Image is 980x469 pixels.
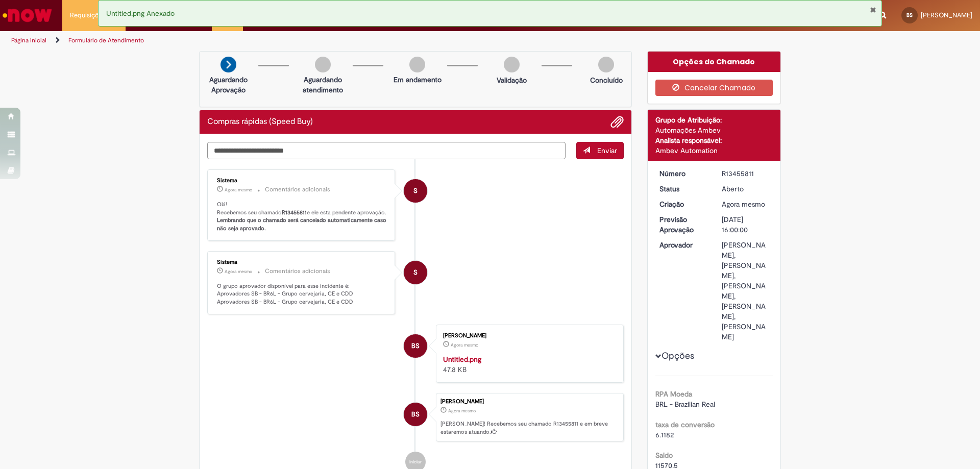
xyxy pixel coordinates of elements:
[217,259,387,265] div: Sistema
[404,334,427,358] div: Beatriz Napoleao Santana
[411,334,420,358] span: BS
[225,187,252,193] span: Agora mesmo
[722,184,769,194] div: Aberto
[404,403,427,426] div: Beatriz Napoleao Santana
[225,268,252,275] time: 28/08/2025 08:41:51
[652,199,715,209] dt: Criação
[655,420,715,429] b: taxa de conversão
[409,57,425,72] img: img-circle-grey.png
[443,354,613,375] div: 47.8 KB
[722,214,769,235] div: [DATE] 16:00:00
[655,80,773,96] button: Cancelar Chamado
[217,201,387,233] p: Olá! Recebemos seu chamado e ele esta pendente aprovação.
[207,142,566,159] textarea: Digite sua mensagem aqui...
[220,57,236,72] img: arrow-next.png
[655,400,715,409] span: BRL - Brazilian Real
[451,342,478,348] span: Agora mesmo
[207,393,624,442] li: Beatriz Napoleao Santana
[204,75,253,95] p: Aguardando Aprovação
[652,184,715,194] dt: Status
[440,399,618,405] div: [PERSON_NAME]
[655,389,692,399] b: RPA Moeda
[576,142,624,159] button: Enviar
[610,115,624,129] button: Adicionar anexos
[655,145,773,156] div: Ambev Automation
[448,408,476,414] span: Agora mesmo
[655,430,674,439] span: 6.1182
[8,31,646,50] ul: Trilhas de página
[722,200,765,209] span: Agora mesmo
[68,36,144,44] a: Formulário de Atendimento
[225,187,252,193] time: 28/08/2025 08:41:55
[404,261,427,284] div: System
[598,57,614,72] img: img-circle-grey.png
[597,146,617,155] span: Enviar
[443,333,613,339] div: [PERSON_NAME]
[722,240,769,342] div: [PERSON_NAME], [PERSON_NAME], [PERSON_NAME], [PERSON_NAME], [PERSON_NAME]
[413,260,418,285] span: S
[504,57,520,72] img: img-circle-grey.png
[655,115,773,125] div: Grupo de Atribuição:
[655,135,773,145] div: Analista responsável:
[207,117,313,127] h2: Compras rápidas (Speed Buy) Histórico de tíquete
[652,240,715,250] dt: Aprovador
[448,408,476,414] time: 28/08/2025 08:41:43
[298,75,348,95] p: Aguardando atendimento
[906,12,913,18] span: BS
[404,179,427,203] div: System
[225,268,252,275] span: Agora mesmo
[722,168,769,179] div: R13455811
[411,402,420,427] span: BS
[652,168,715,179] dt: Número
[722,200,765,209] time: 28/08/2025 08:41:43
[413,179,418,203] span: S
[282,209,307,216] b: R13455811
[722,199,769,209] div: 28/08/2025 08:41:43
[440,420,618,436] p: [PERSON_NAME]! Recebemos seu chamado R13455811 e em breve estaremos atuando.
[648,52,781,72] div: Opções do Chamado
[217,178,387,184] div: Sistema
[443,355,481,364] a: Untitled.png
[394,75,442,85] p: Em andamento
[217,282,387,306] p: O grupo aprovador disponível para esse incidente é: Aprovadores SB - BR6L - Grupo cervejaria, CE ...
[451,342,478,348] time: 28/08/2025 08:41:37
[497,75,527,85] p: Validação
[870,6,876,14] button: Fechar Notificação
[652,214,715,235] dt: Previsão Aprovação
[265,267,330,276] small: Comentários adicionais
[217,216,388,232] b: Lembrando que o chamado será cancelado automaticamente caso não seja aprovado.
[921,11,972,19] span: [PERSON_NAME]
[70,10,106,20] span: Requisições
[590,75,623,85] p: Concluído
[1,5,54,26] img: ServiceNow
[655,125,773,135] div: Automações Ambev
[315,57,331,72] img: img-circle-grey.png
[106,9,175,18] span: Untitled.png Anexado
[655,451,673,460] b: Saldo
[11,36,46,44] a: Página inicial
[265,185,330,194] small: Comentários adicionais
